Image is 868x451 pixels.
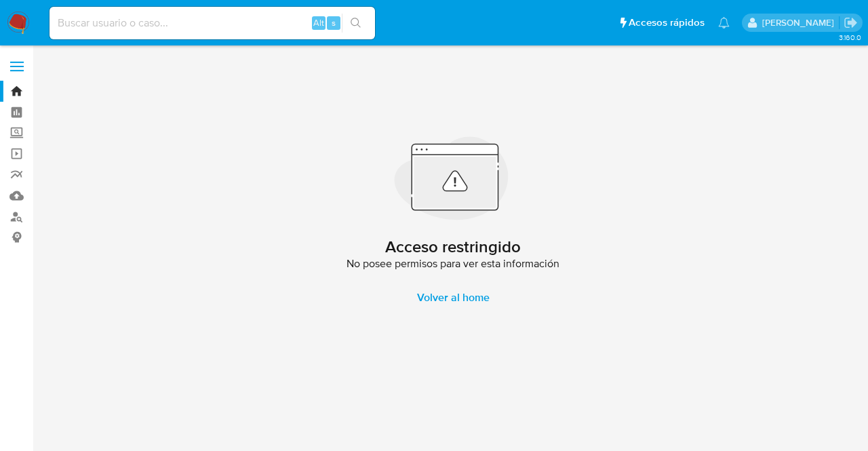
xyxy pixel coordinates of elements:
[718,17,730,28] a: Notificaciones
[844,16,858,30] a: Salir
[347,257,559,271] span: No posee permisos para ver esta información
[50,14,375,32] input: Buscar usuario o caso...
[629,16,705,30] span: Accesos rápidos
[762,16,839,29] p: agostina.bazzano@mercadolibre.com
[313,16,324,29] span: Alt
[401,281,506,314] a: Volver al home
[342,14,370,33] button: search-icon
[332,16,336,29] span: s
[385,237,521,257] h2: Acceso restringido
[417,281,490,314] span: Volver al home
